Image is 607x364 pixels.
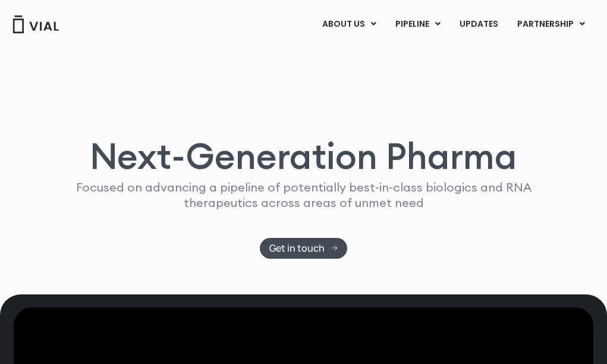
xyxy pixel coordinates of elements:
[260,238,347,259] a: Get in touch
[12,15,59,33] img: Vial Logo
[46,138,561,174] h1: Next-Generation Pharma
[508,14,595,34] a: PARTNERSHIPMenu Toggle
[450,14,507,34] a: UPDATES
[64,180,543,211] p: Focused on advancing a pipeline of potentially best-in-class biologics and RNA therapeutics acros...
[313,14,385,34] a: ABOUT USMenu Toggle
[386,14,449,34] a: PIPELINEMenu Toggle
[269,244,325,253] span: Get in touch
